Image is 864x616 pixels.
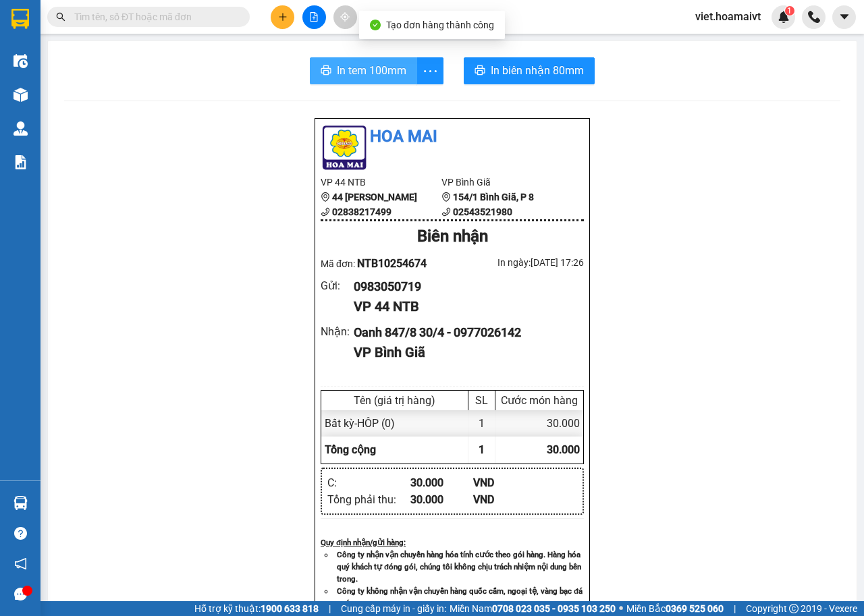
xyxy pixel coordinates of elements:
[341,601,446,616] span: Cung cấp máy in - giấy in:
[7,75,16,84] span: environment
[14,557,27,570] span: notification
[778,11,790,23] img: icon-new-feature
[491,62,584,79] span: In biên nhận 80mm
[354,342,573,363] div: VP Bình Giã
[321,124,368,171] img: logo.jpg
[321,255,452,272] div: Mã đơn:
[619,606,623,611] span: ⚪️
[321,224,584,250] div: Biên nhận
[321,323,354,340] div: Nhận :
[56,12,65,22] span: search
[441,207,451,217] span: phone
[329,601,331,616] span: |
[666,603,724,614] strong: 0369 525 060
[370,20,381,30] span: check-circle
[410,474,473,491] div: 30.000
[475,65,485,78] span: printer
[479,443,485,456] span: 1
[492,603,616,614] strong: 0708 023 035 - 0935 103 250
[302,5,326,29] button: file-add
[332,192,417,202] b: 44 [PERSON_NAME]
[357,257,427,270] span: NTB10254674
[13,54,28,68] img: warehouse-icon
[450,601,616,616] span: Miền Nam
[271,5,294,29] button: plus
[354,296,573,317] div: VP 44 NTB
[321,207,330,217] span: phone
[787,6,792,16] span: 1
[808,11,820,23] img: phone-icon
[684,8,772,25] span: viet.hoamaivt
[453,206,512,217] b: 02543521980
[321,124,584,150] li: Hoa Mai
[337,62,406,79] span: In tem 100mm
[261,603,319,614] strong: 1900 633 818
[278,12,288,22] span: plus
[93,75,103,84] span: environment
[333,5,357,29] button: aim
[332,206,391,217] b: 02838217499
[327,491,410,508] div: Tổng phải thu :
[354,323,573,342] div: Oanh 847/8 30/4 - 0977026142
[7,7,54,54] img: logo.jpg
[325,394,464,407] div: Tên (giá trị hàng)
[416,57,443,84] button: more
[785,6,794,16] sup: 1
[453,192,534,202] b: 154/1 Bình Giã, P 8
[499,394,580,407] div: Cước món hàng
[93,74,166,100] b: QL51, PPhước Trung, TPBà Rịa
[7,7,196,32] li: Hoa Mai
[410,491,473,508] div: 30.000
[14,527,27,540] span: question-circle
[321,192,330,202] span: environment
[832,5,856,29] button: caret-down
[452,255,584,270] div: In ngày: [DATE] 17:26
[321,175,441,190] li: VP 44 NTB
[13,121,28,136] img: warehouse-icon
[547,443,580,456] span: 30.000
[473,474,536,491] div: VND
[310,57,417,84] button: printerIn tem 100mm
[321,277,354,294] div: Gửi :
[354,277,573,296] div: 0983050719
[321,65,331,78] span: printer
[327,474,410,491] div: C :
[337,586,583,608] strong: Công ty không nhận vận chuyển hàng quốc cấm, ngoại tệ, vàng bạc đá quý.
[321,536,584,549] div: Quy định nhận/gửi hàng :
[734,601,736,616] span: |
[473,491,536,508] div: VND
[13,155,28,169] img: solution-icon
[11,9,29,29] img: logo-vxr
[386,20,494,30] span: Tạo đơn hàng thành công
[13,88,28,102] img: warehouse-icon
[789,604,799,613] span: copyright
[838,11,850,23] span: caret-down
[337,550,581,584] strong: Công ty nhận vận chuyển hàng hóa tính cước theo gói hàng. Hàng hóa quý khách tự đóng gói, chúng t...
[74,9,234,24] input: Tìm tên, số ĐT hoặc mã đơn
[441,175,562,190] li: VP Bình Giã
[309,12,319,22] span: file-add
[441,192,451,202] span: environment
[472,394,491,407] div: SL
[325,417,395,430] span: Bất kỳ - HÔP (0)
[7,57,93,72] li: VP 44 NTB
[14,588,27,600] span: message
[626,601,724,616] span: Miền Bắc
[194,601,319,616] span: Hỗ trợ kỹ thuật:
[13,496,28,510] img: warehouse-icon
[495,410,583,437] div: 30.000
[417,63,443,80] span: more
[468,410,495,437] div: 1
[464,57,595,84] button: printerIn biên nhận 80mm
[325,443,376,456] span: Tổng cộng
[93,57,180,72] li: VP Hàng Bà Rịa
[340,12,350,22] span: aim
